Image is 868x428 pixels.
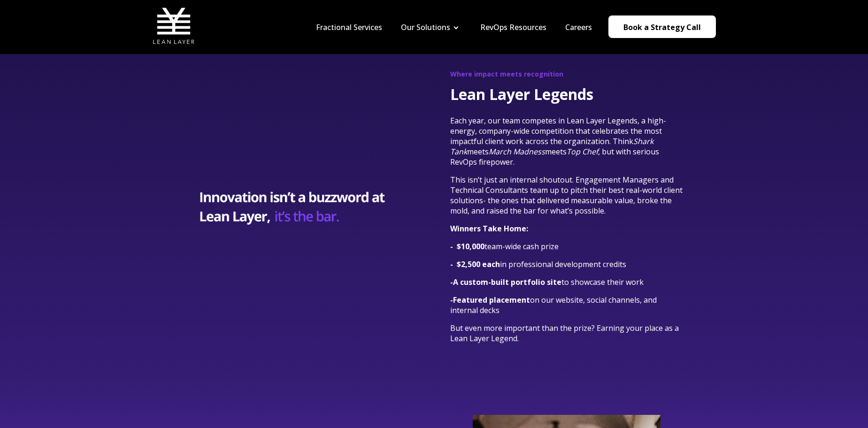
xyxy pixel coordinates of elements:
span: on our website, social channels, and internal decks [450,295,657,315]
span: But even more important than the prize? Earning your place as a Lean Layer Legend. [450,323,679,344]
img: Lean Layer Logo [153,5,195,47]
strong: - $10,000 [450,241,484,252]
a: Book a Strategy Call [608,16,716,38]
strong: A [453,277,458,287]
span: in professional development credits [450,259,626,269]
em: Top Chef [567,146,598,157]
strong: - $2,500 each [450,259,500,269]
strong: Winners Take Home: [450,223,528,234]
div: Navigation Menu [307,22,601,32]
strong: Featured placement [453,295,530,305]
em: Shark Tank [450,136,653,157]
img: Copy of Lean Layer Legends (LinkedIn Post) (8) [185,96,418,329]
strong: - [450,295,453,305]
em: March Madness [489,146,545,157]
a: RevOps Resources [480,22,546,32]
span: team-wide cash prize [450,241,559,252]
span: Each year, our team competes in Lean Layer Legends, a high-energy, company-wide competition that ... [450,115,666,167]
a: Careers [565,22,592,32]
span: to showcase their work [453,277,644,287]
strong: custom-built portfolio site [460,277,561,287]
span: This isn’t just an internal shoutout. Engagement Managers and Technical Consultants team up to pi... [450,175,683,216]
span: Where impact meets recognition [450,69,683,79]
span: Lean Layer Legends [450,84,593,104]
strong: - [450,277,453,287]
a: Fractional Services [316,22,382,32]
a: Our Solutions [401,22,450,32]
